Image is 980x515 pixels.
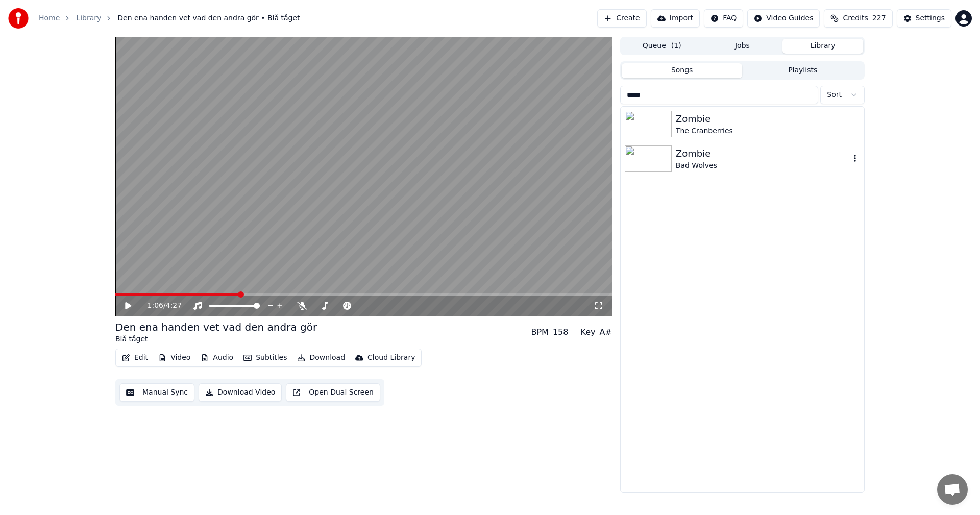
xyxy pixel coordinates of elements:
[916,13,945,23] div: Settings
[166,301,182,311] span: 4:27
[580,326,595,338] div: Key
[597,9,647,28] button: Create
[742,63,863,78] button: Playlists
[199,383,282,402] button: Download Video
[286,383,380,402] button: Open Dual Screen
[676,146,850,161] div: Zombie
[76,13,101,23] a: Library
[154,351,194,365] button: Video
[843,13,868,23] span: Credits
[651,9,700,28] button: Import
[599,326,611,338] div: A#
[937,474,968,505] div: Öppna chatt
[39,13,60,23] a: Home
[197,351,237,365] button: Audio
[747,9,820,28] button: Video Guides
[704,9,743,28] button: FAQ
[119,383,194,402] button: Manual Sync
[676,126,860,136] div: The Cranberries
[148,301,163,311] span: 1:06
[118,351,152,365] button: Edit
[782,39,863,54] button: Library
[115,320,317,334] div: Den ena handen vet vad den andra gör
[531,326,548,338] div: BPM
[148,301,172,311] div: /
[676,161,850,171] div: Bad Wolves
[872,13,886,23] span: 227
[622,39,702,54] button: Queue
[367,353,415,363] div: Cloud Library
[824,9,892,28] button: Credits227
[702,39,783,54] button: Jobs
[39,13,300,23] nav: breadcrumb
[897,9,951,28] button: Settings
[117,13,300,23] span: Den ena handen vet vad den andra gör • Blå tåget
[553,326,569,338] div: 158
[8,8,29,29] img: youka
[293,351,349,365] button: Download
[671,41,681,51] span: ( 1 )
[676,112,860,126] div: Zombie
[239,351,291,365] button: Subtitles
[622,63,743,78] button: Songs
[827,90,842,100] span: Sort
[115,334,317,345] div: Blå tåget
